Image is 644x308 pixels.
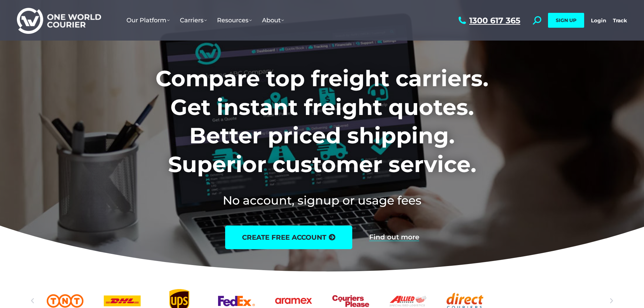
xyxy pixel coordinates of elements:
span: About [262,17,284,24]
span: Carriers [180,17,207,24]
a: Track [613,17,627,24]
span: Resources [217,17,252,24]
img: One World Courier [17,7,101,34]
a: 1300 617 365 [457,16,526,25]
a: Resources [212,10,257,31]
a: Our Platform [121,10,175,31]
span: SIGN UP [556,17,576,23]
a: About [257,10,289,31]
a: Carriers [175,10,212,31]
a: 1300 617 365 [469,16,526,25]
span: Our Platform [126,17,170,24]
a: Find out more [369,234,419,241]
h2: No account, signup or usage fees [111,192,533,209]
a: Login [591,17,606,24]
a: SIGN UP [548,13,584,28]
a: create free account [225,226,352,249]
h1: Compare top freight carriers. Get instant freight quotes. Better priced shipping. Superior custom... [111,64,533,179]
